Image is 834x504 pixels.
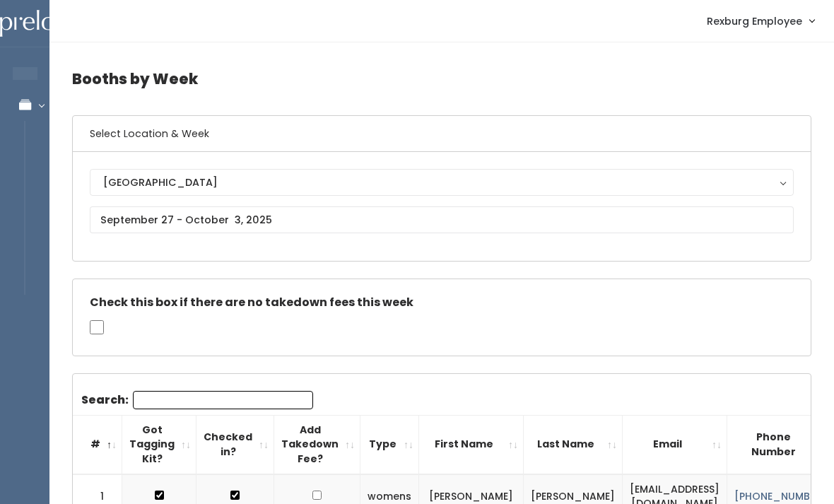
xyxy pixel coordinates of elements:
[73,116,811,152] h6: Select Location & Week
[524,415,623,474] th: Last Name: activate to sort column ascending
[360,415,419,474] th: Type: activate to sort column ascending
[90,169,794,196] button: [GEOGRAPHIC_DATA]
[196,415,274,474] th: Checked in?: activate to sort column ascending
[81,391,313,409] label: Search:
[623,415,727,474] th: Email: activate to sort column ascending
[133,391,313,409] input: Search:
[122,415,196,474] th: Got Tagging Kit?: activate to sort column ascending
[419,415,524,474] th: First Name: activate to sort column ascending
[90,296,794,309] h5: Check this box if there are no takedown fees this week
[707,13,802,29] span: Rexburg Employee
[90,206,794,233] input: September 27 - October 3, 2025
[693,6,828,36] a: Rexburg Employee
[274,415,360,474] th: Add Takedown Fee?: activate to sort column ascending
[734,489,826,503] a: [PHONE_NUMBER]
[103,175,780,190] div: [GEOGRAPHIC_DATA]
[72,59,811,98] h4: Booths by Week
[727,415,834,474] th: Phone Number: activate to sort column ascending
[73,415,122,474] th: #: activate to sort column descending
